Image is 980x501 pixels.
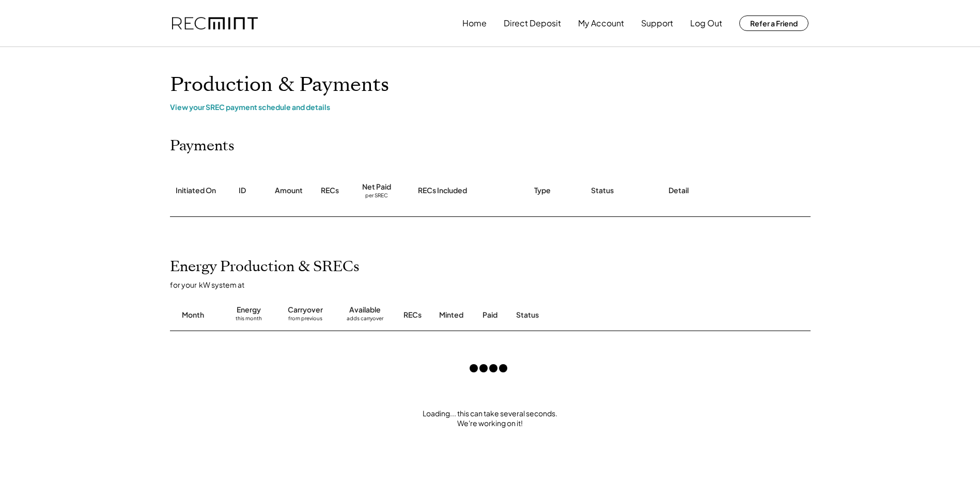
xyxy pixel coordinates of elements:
img: recmint-logotype%403x.png [172,17,258,30]
h1: Production & Payments [170,73,811,97]
div: Paid [483,310,497,320]
h2: Energy Production & SRECs [170,258,360,276]
div: View your SREC payment schedule and details [170,102,811,112]
div: Status [591,185,614,196]
button: Direct Deposit [504,13,561,34]
div: RECs Included [418,185,467,196]
div: Detail [668,185,689,196]
div: per SREC [365,192,388,200]
div: ID [239,185,246,196]
button: My Account [578,13,624,34]
button: Log Out [690,13,722,34]
div: from previous [288,315,322,325]
div: Loading... this can take several seconds. We're working on it! [160,409,821,429]
div: RECs [403,310,422,320]
div: Month [182,310,204,320]
div: for your kW system at [170,280,821,289]
div: Minted [439,310,463,320]
div: Type [534,185,551,196]
div: Initiated On [176,185,216,196]
button: Support [641,13,673,34]
button: Refer a Friend [739,15,808,31]
h2: Payments [170,137,235,155]
div: this month [236,315,262,325]
div: Amount [275,185,303,196]
div: Energy [237,305,261,315]
button: Home [462,13,487,34]
div: Net Paid [362,182,391,192]
div: RECs [321,185,339,196]
div: adds carryover [347,315,383,325]
div: Available [349,305,381,315]
div: Carryover [288,305,323,315]
div: Status [516,310,692,320]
